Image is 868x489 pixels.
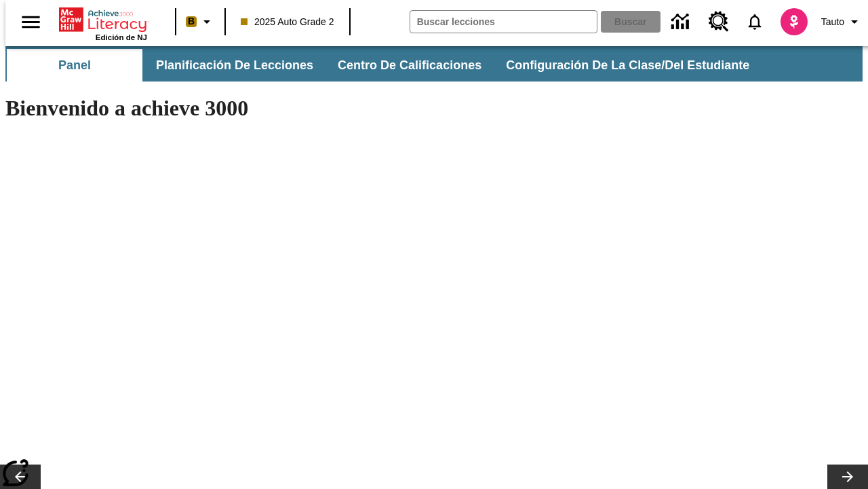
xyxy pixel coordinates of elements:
a: Portada [59,6,147,33]
button: Centro de calificaciones [327,49,492,81]
span: Centro de calificaciones [338,58,481,73]
input: Buscar campo [410,11,597,33]
span: B [188,13,195,30]
h1: Bienvenido a achieve 3000 [5,96,591,121]
span: 2025 Auto Grade 2 [241,15,334,29]
span: Tauto [821,15,844,29]
button: Configuración de la clase/del estudiante [495,49,760,81]
img: avatar image [781,8,808,35]
span: Configuración de la clase/del estudiante [506,58,749,73]
a: Centro de información [663,3,701,41]
button: Panel [7,49,142,81]
a: Centro de recursos, Se abrirá en una pestaña nueva. [701,3,737,40]
button: Perfil/Configuración [816,10,868,34]
div: Subbarra de navegación [5,46,863,81]
span: Panel [58,58,91,73]
div: Subbarra de navegación [5,49,762,81]
a: Notificaciones [737,4,772,39]
span: Planificación de lecciones [156,58,313,73]
button: Abrir el menú lateral [11,2,51,42]
div: Portada [59,5,147,41]
button: Boost El color de la clase es anaranjado claro. Cambiar el color de la clase. [180,10,220,34]
button: Carrusel de lecciones, seguir [827,465,868,489]
button: Escoja un nuevo avatar [772,4,816,39]
button: Planificación de lecciones [145,49,324,81]
span: Edición de NJ [96,33,147,41]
